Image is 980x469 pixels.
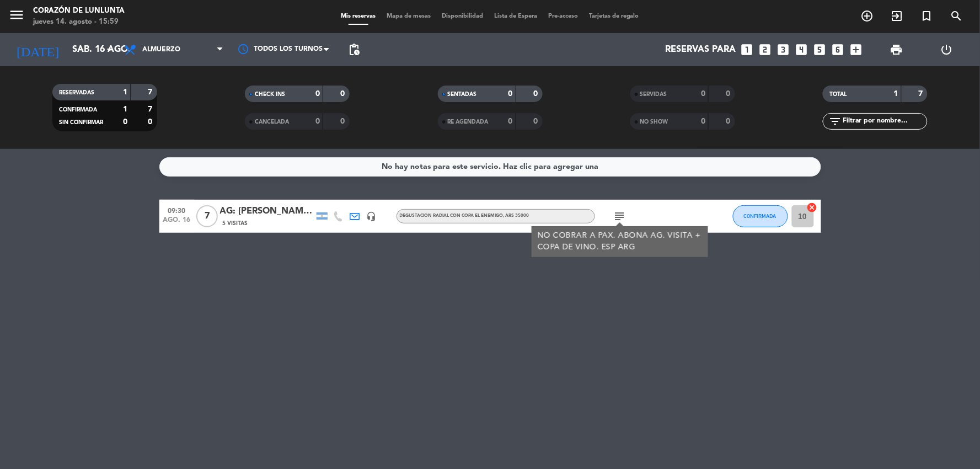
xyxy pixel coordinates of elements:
[255,92,285,97] span: CHECK INS
[382,161,598,173] div: No hay notas para este servicio. Haz clic para agregar una
[940,43,953,56] i: power_settings_new
[831,42,845,57] i: looks_6
[740,42,754,57] i: looks_one
[504,214,529,218] span: , ARS 35000
[8,38,67,62] i: [DATE]
[922,33,972,66] div: LOG OUT
[448,92,477,97] span: SENTADAS
[142,46,180,54] span: Almuerzo
[795,42,809,57] i: looks_4
[448,119,489,125] span: RE AGENDADA
[489,13,543,19] span: Lista de Espera
[223,219,248,228] span: 5 Visitas
[255,119,289,125] span: CANCELADA
[220,204,314,218] div: AG: [PERSON_NAME] x7 / BUS VITIVINICOLA
[537,230,702,253] div: NO COBRAR A PAX. ABONA AG. VISITA + COPA DE VINO. ESP ARG
[744,213,776,219] span: CONFIRMADA
[436,13,489,19] span: Disponibilidad
[33,6,125,17] div: Corazón de Lunlunta
[701,90,705,98] strong: 0
[196,205,218,227] span: 7
[950,9,963,23] i: search
[919,90,925,98] strong: 7
[842,115,927,127] input: Filtrar por nombre...
[640,119,668,125] span: NO SHOW
[533,90,540,98] strong: 0
[861,9,874,23] i: add_circle_outline
[8,7,25,27] button: menu
[807,202,818,213] i: cancel
[163,204,191,216] span: 09:30
[666,45,736,55] span: Reservas para
[123,88,127,96] strong: 1
[813,42,827,57] i: looks_5
[59,120,103,125] span: SIN CONFIRMAR
[920,9,934,23] i: turned_in_not
[315,118,320,125] strong: 0
[583,13,645,19] span: Tarjetas de regalo
[347,43,361,56] span: pending_actions
[163,216,191,229] span: ago. 16
[315,90,320,98] strong: 0
[148,88,154,96] strong: 7
[123,105,127,113] strong: 1
[828,115,842,128] i: filter_list
[726,90,732,98] strong: 0
[400,214,529,218] span: DEGUSTACION RADIAL CON COPA EL ENEMIGO
[733,205,788,227] button: CONFIRMADA
[123,118,127,126] strong: 0
[891,9,904,23] i: exit_to_app
[758,42,773,57] i: looks_two
[381,13,436,19] span: Mapa de mesas
[508,90,513,98] strong: 0
[341,118,347,125] strong: 0
[33,17,125,28] div: jueves 14. agosto - 15:59
[8,7,25,23] i: menu
[335,13,381,19] span: Mis reservas
[726,118,732,125] strong: 0
[148,105,154,113] strong: 7
[148,118,154,126] strong: 0
[533,118,540,125] strong: 0
[701,118,705,125] strong: 0
[894,90,898,98] strong: 1
[890,43,903,56] span: print
[341,90,347,98] strong: 0
[776,42,791,57] i: looks_3
[103,43,116,56] i: arrow_drop_down
[849,42,864,57] i: add_box
[613,210,626,223] i: subject
[640,92,667,97] span: SERVIDAS
[543,13,583,19] span: Pre-acceso
[829,92,847,97] span: TOTAL
[367,211,377,221] i: headset_mic
[59,107,97,113] span: CONFIRMADA
[59,90,94,95] span: RESERVADAS
[508,118,513,125] strong: 0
